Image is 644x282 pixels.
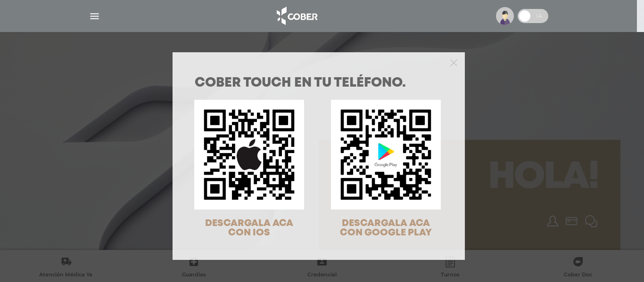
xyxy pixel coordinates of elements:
[195,77,443,90] h1: COBER TOUCH en tu teléfono.
[450,58,457,66] button: Close
[331,100,441,209] img: qr-code
[340,219,432,237] span: DESCARGALA ACA CON GOOGLE PLAY
[205,219,293,237] span: DESCARGALA ACA CON IOS
[194,100,304,209] img: qr-code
